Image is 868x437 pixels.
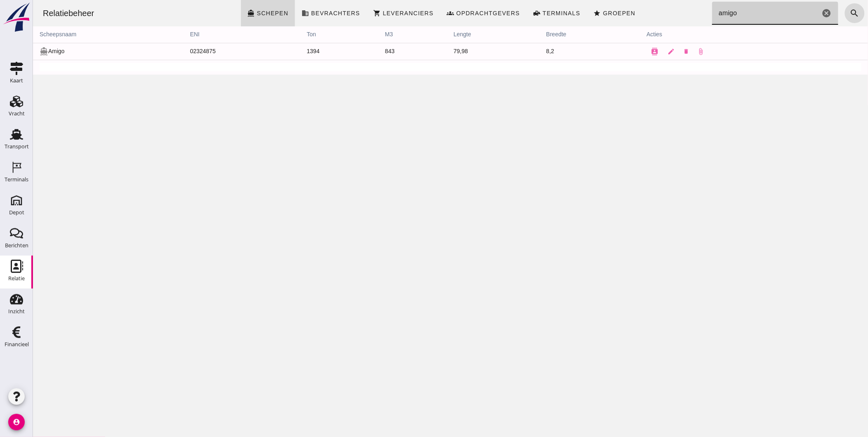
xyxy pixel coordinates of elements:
[507,26,607,43] th: breedte
[570,10,603,16] span: Groepen
[500,9,508,17] i: front_loader
[414,26,507,43] th: lengte
[8,276,25,281] div: Relatie
[817,8,827,18] i: search
[8,309,25,314] div: Inzicht
[9,111,25,116] div: Vracht
[3,7,68,19] div: Relatiebeheer
[5,144,29,149] div: Transport
[789,8,799,18] i: Wis Zoeken...
[561,9,568,17] i: star
[5,177,28,182] div: Terminals
[267,43,346,60] td: 1394
[664,48,672,55] i: attach_file
[423,10,487,16] span: Opdrachtgevers
[509,10,547,16] span: Terminals
[150,26,267,43] th: ENI
[650,48,656,54] i: delete
[5,243,28,248] div: Berichten
[607,26,835,43] th: acties
[8,414,25,430] i: account_circle
[267,26,346,43] th: ton
[346,26,414,43] th: m3
[635,48,642,55] i: edit
[215,9,222,17] i: directions_boat
[414,43,507,60] td: 79,98
[346,43,414,60] td: 843
[2,2,31,33] img: logo-small.a267ee39.svg
[618,48,626,55] i: contacts
[349,10,400,16] span: Leveranciers
[7,47,15,56] i: directions_boat
[150,43,267,60] td: 02324875
[9,210,24,215] div: Depot
[5,342,29,347] div: Financieel
[269,9,276,17] i: business
[278,10,327,16] span: Bevrachters
[10,78,23,83] div: Kaart
[414,9,421,17] i: groups
[340,9,348,17] i: shopping_cart
[507,43,607,60] td: 8,2
[224,10,256,16] span: Schepen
